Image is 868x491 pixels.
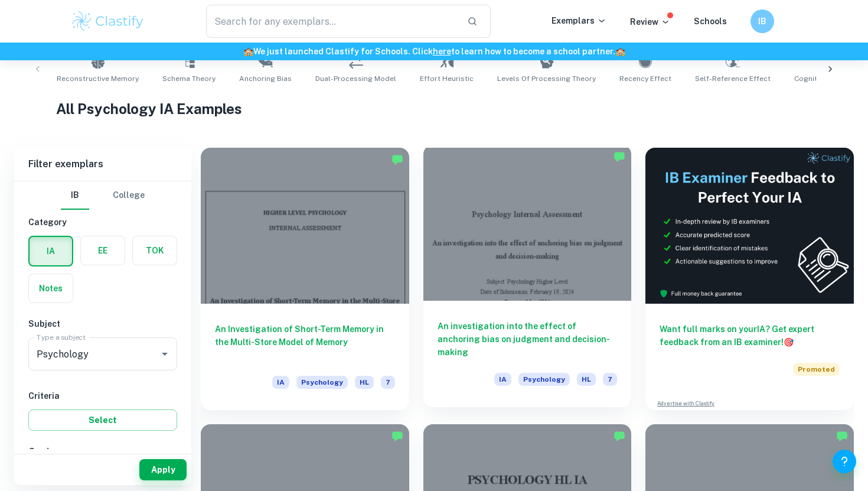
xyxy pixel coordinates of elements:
span: HL [355,376,374,389]
button: Open [156,346,173,362]
span: 7 [603,373,617,386]
span: 🏫 [243,47,253,56]
img: Clastify logo [70,9,145,33]
span: 🏫 [615,47,625,56]
img: Marked [614,151,625,162]
button: Notes [29,274,73,303]
img: Marked [836,430,848,442]
h6: Filter exemplars [14,148,191,181]
a: here [433,47,451,56]
span: Anchoring Bias [239,73,292,84]
label: Type a subject [37,332,86,342]
button: IB [750,9,774,33]
h6: Want full marks on your IA ? Get expert feedback from an IB examiner! [660,323,840,349]
span: 🎯 [784,337,794,347]
button: IB [61,181,89,210]
span: Recency Effect [619,73,671,84]
p: Review [630,15,670,28]
button: Select [28,409,177,431]
h1: All Psychology IA Examples [56,98,812,119]
span: Psychology [296,376,348,389]
h6: An Investigation of Short-Term Memory in the Multi-Store Model of Memory [215,323,395,362]
h6: Grade [28,445,177,458]
button: Apply [139,459,187,480]
button: IA [30,237,72,265]
img: Marked [614,430,625,442]
span: IA [494,373,511,386]
span: Levels of Processing Theory [497,73,596,84]
button: Help and Feedback [833,450,856,473]
span: Schema Theory [162,73,216,84]
h6: An investigation into the effect of anchoring bias on judgment and decision-making [438,320,618,359]
span: Promoted [793,363,840,376]
input: Search for any exemplars... [206,5,458,38]
span: Dual-Processing Model [315,73,396,84]
p: Exemplars [552,14,606,27]
span: HL [577,373,596,386]
h6: IB [756,15,769,28]
span: Self-Reference Effect [695,73,771,84]
span: 7 [381,376,395,389]
a: An investigation into the effect of anchoring bias on judgment and decision-makingIAPsychologyHL7 [423,148,632,410]
h6: Subject [28,317,177,330]
button: College [113,181,145,210]
span: Psychology [518,373,570,386]
h6: Criteria [28,389,177,402]
span: Reconstructive Memory [57,73,139,84]
img: Thumbnail [645,148,854,304]
img: Marked [391,154,403,165]
a: Schools [694,17,727,26]
a: Want full marks on yourIA? Get expert feedback from an IB examiner!PromotedAdvertise with Clastify [645,148,854,410]
button: EE [81,236,125,265]
a: An Investigation of Short-Term Memory in the Multi-Store Model of MemoryIAPsychologyHL7 [201,148,409,410]
a: Advertise with Clastify [657,399,714,408]
h6: Category [28,216,177,229]
span: IA [272,376,289,389]
div: Filter type choice [61,181,145,210]
span: Effort Heuristic [420,73,474,84]
img: Marked [391,430,403,442]
h6: We just launched Clastify for Schools. Click to learn how to become a school partner. [2,45,866,58]
button: TOK [133,236,177,265]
